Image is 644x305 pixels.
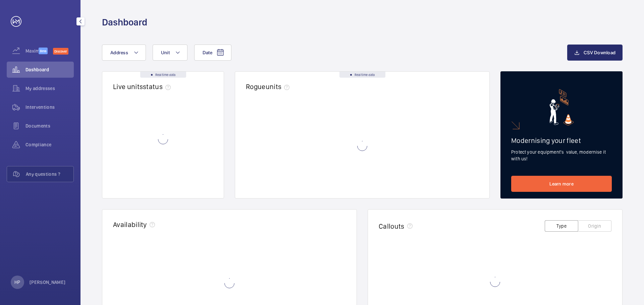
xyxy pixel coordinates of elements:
[113,220,147,229] h2: Availability
[549,89,574,126] img: marketing-card.svg
[203,50,212,55] span: Date
[39,48,48,54] span: Beta
[339,72,385,78] div: Real time data
[584,50,615,55] span: CSV Download
[153,45,187,61] button: Unit
[25,66,74,73] span: Dashboard
[567,45,623,61] button: CSV Download
[113,82,173,91] h2: Live units
[246,82,292,91] h2: Rogue
[578,220,611,232] button: Origin
[161,50,170,55] span: Unit
[511,136,612,145] h2: Modernising your fleet
[30,279,66,286] p: [PERSON_NAME]
[511,176,612,192] a: Learn more
[25,104,74,110] span: Interventions
[110,50,128,55] span: Address
[194,45,231,61] button: Date
[266,82,292,91] span: units
[25,123,74,129] span: Documents
[102,16,147,28] h1: Dashboard
[25,85,74,92] span: My addresses
[14,279,20,286] p: HP
[143,82,173,91] span: status
[511,149,612,162] p: Protect your equipment's value, modernise it with us!
[25,141,74,148] span: Compliance
[102,45,146,61] button: Address
[379,222,405,230] h2: Callouts
[53,48,68,55] span: Discover
[25,48,39,54] span: Maximize
[140,72,186,78] div: Real time data
[26,171,73,177] span: Any questions ?
[545,220,578,232] button: Type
